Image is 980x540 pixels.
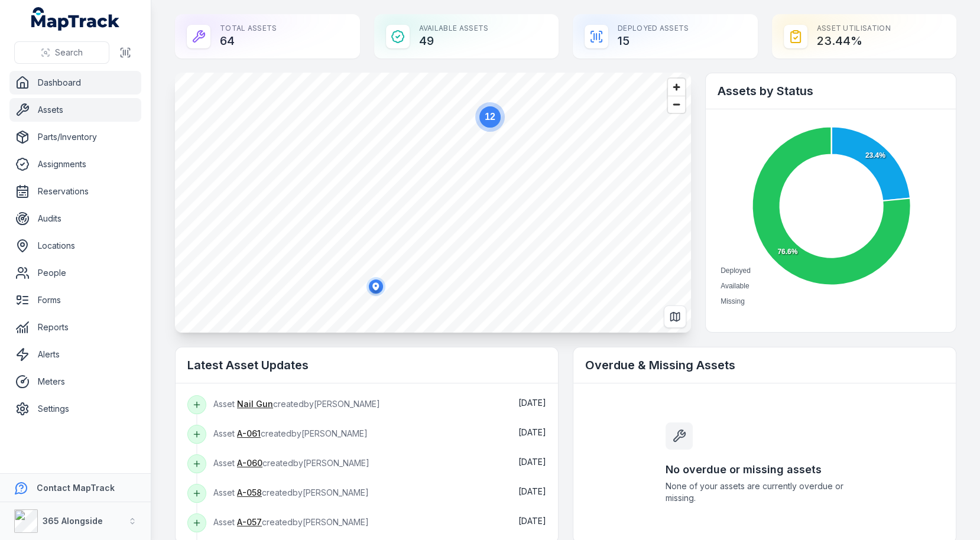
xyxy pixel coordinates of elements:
span: Asset created by [PERSON_NAME] [213,428,368,438]
button: Zoom out [668,96,685,113]
span: [DATE] [518,516,546,526]
button: Switch to Map View [664,305,686,328]
span: Deployed [721,266,751,275]
span: Available [721,282,749,290]
time: 07/10/2025, 12:42:36 pm [518,398,546,408]
a: Settings [9,397,141,421]
strong: Contact MapTrack [37,483,115,493]
span: None of your assets are currently overdue or missing. [666,480,864,504]
span: Asset created by [PERSON_NAME] [213,487,369,497]
a: Audits [9,207,141,230]
a: Meters [9,370,141,393]
a: Locations [9,234,141,258]
span: Missing [721,297,745,305]
h2: Latest Asset Updates [187,357,546,373]
a: A-060 [237,457,262,469]
a: Forms [9,288,141,312]
text: 12 [485,112,495,122]
span: Search [55,47,83,58]
canvas: Map [175,73,691,333]
a: People [9,261,141,285]
button: Zoom in [668,79,685,96]
a: Parts/Inventory [9,125,141,149]
span: [DATE] [518,398,546,408]
a: Alerts [9,343,141,366]
h2: Assets by Status [718,83,944,99]
a: MapTrack [31,7,120,31]
span: Asset created by [PERSON_NAME] [213,399,380,409]
a: A-057 [237,516,262,528]
span: [DATE] [518,457,546,467]
strong: 365 Alongside [43,516,103,526]
span: Asset created by [PERSON_NAME] [213,458,369,468]
a: A-058 [237,487,262,499]
span: Asset created by [PERSON_NAME] [213,517,369,527]
a: Assignments [9,152,141,176]
a: Dashboard [9,71,141,95]
a: Reservations [9,180,141,203]
a: Nail Gun [237,398,273,410]
h3: No overdue or missing assets [666,461,864,478]
time: 07/10/2025, 12:15:02 pm [518,486,546,496]
a: Assets [9,98,141,122]
time: 07/10/2025, 11:32:36 am [518,516,546,526]
span: [DATE] [518,427,546,437]
button: Search [14,41,109,64]
span: [DATE] [518,486,546,496]
a: A-061 [237,428,261,440]
a: Reports [9,315,141,339]
time: 07/10/2025, 12:38:55 pm [518,427,546,437]
h2: Overdue & Missing Assets [585,357,944,373]
time: 07/10/2025, 12:35:27 pm [518,457,546,467]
